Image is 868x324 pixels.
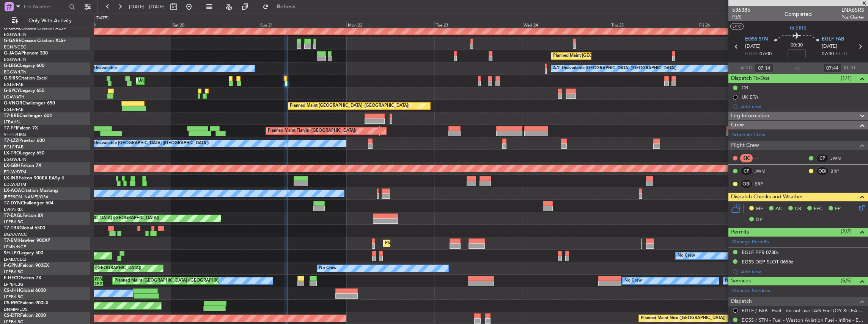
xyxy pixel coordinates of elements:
span: Flight Crew [731,141,759,150]
div: 05:29 Z [86,281,102,286]
div: [DATE] [96,15,108,22]
span: G-GAAL [4,26,21,31]
span: Refresh [270,4,302,9]
span: P3/5 [732,14,750,20]
span: G-SIRS [4,76,18,81]
a: EGGW/LTN [4,69,27,75]
span: CS-DTR [4,313,20,318]
span: T7-DYN [4,201,21,206]
span: T7-EAGL [4,213,22,218]
div: Planned Maint [GEOGRAPHIC_DATA] [385,238,458,249]
span: Permits [731,228,749,237]
a: LFMN/NCE [4,244,26,250]
a: DGAA/ACC [4,232,27,237]
div: Wed 24 [522,21,610,28]
a: VHHH/HKG [4,132,26,137]
div: EGLF PPR 0730z [742,249,779,255]
input: --:-- [755,64,773,73]
div: No Crew [678,250,695,262]
a: F-GPNJFalcon 900EX [4,263,49,268]
a: EGLF/FAB [4,107,24,112]
a: EGGW/LTN [4,57,27,62]
a: 9H-LPZLegacy 500 [4,251,43,255]
a: LX-AOACitation Mustang [4,188,58,193]
a: [PERSON_NAME]/QSA [4,194,49,200]
div: A/C Unavailable [85,63,117,74]
span: EGLF FAB [822,36,844,43]
span: FFC [814,205,822,213]
a: T7-TRXGlobal 6500 [4,226,45,231]
span: G-JAGA [4,51,21,56]
span: Dispatch [731,297,752,306]
div: Add new [741,268,864,275]
a: T7-EAGLFalcon 8X [4,213,43,218]
span: AC [775,205,782,213]
a: F-HECDFalcon 7X [4,276,41,280]
span: Leg Information [731,112,769,120]
span: G-SIRS [790,24,807,32]
button: Only With Activity [8,15,82,27]
span: T7-LZZI [4,139,19,143]
a: G-GAALCessna Citation XLS+ [4,26,66,31]
a: BRP [755,181,772,187]
a: G-JAGAPhenom 300 [4,51,48,56]
span: LX-GBH [4,164,20,168]
div: Tue 23 [434,21,522,28]
span: [DATE] [745,43,761,50]
a: CS-JHHGlobal 6000 [4,288,46,293]
a: EVRA/RIX [4,207,23,212]
span: 07:00 [759,50,772,58]
span: ELDT [836,50,848,58]
span: 536385 [732,6,750,14]
div: Fri 19 [83,21,171,28]
span: T7-EMI [4,238,19,243]
a: DNMM/LOS [4,307,27,312]
span: G-GARE [4,39,21,43]
a: G-SIRSCitation Excel [4,76,47,81]
span: 07:30 [822,50,834,58]
div: Thu 25 [610,21,697,28]
div: Mon 22 [346,21,434,28]
span: T7-TRX [4,226,19,231]
span: T7-BRE [4,114,19,118]
a: T7-LZZIPraetor 600 [4,139,45,143]
div: Unplanned Maint [GEOGRAPHIC_DATA] ([GEOGRAPHIC_DATA]) [34,213,159,224]
a: CS-DTRFalcon 2000 [4,313,46,318]
span: CR [795,205,801,213]
a: LFPB/LBG [4,294,24,300]
a: G-GARECessna Citation XLS+ [4,39,66,43]
span: T7-FFI [4,126,17,131]
a: LX-TROLegacy 650 [4,151,44,156]
div: UK ETA [742,94,758,100]
button: Refresh [259,1,305,13]
span: G-VNOR [4,101,22,106]
div: Sun 21 [259,21,346,28]
a: EGNR/CEG [4,44,27,50]
a: Manage Permits [732,238,769,246]
span: F-HECD [4,276,20,280]
a: LX-INBFalcon 900EX EASy II [4,176,64,181]
span: CS-RRC [4,301,20,305]
a: G-LEGCLegacy 600 [4,64,44,68]
div: Completed [785,10,812,18]
div: LFPB [85,276,102,281]
a: LFPB/LBG [4,282,24,287]
a: T7-FFIFalcon 7X [4,126,38,131]
div: - - [755,155,772,162]
span: DP [756,216,763,224]
span: MF [756,205,763,213]
input: --:-- [823,64,841,73]
div: Planned Maint Nice ([GEOGRAPHIC_DATA]) [641,313,725,324]
a: LFPB/LBG [4,269,24,275]
a: T7-DYNChallenger 604 [4,201,53,206]
span: 9H-LPZ [4,251,19,255]
div: A/C Unavailable [GEOGRAPHIC_DATA] ([GEOGRAPHIC_DATA]) [553,63,676,74]
span: LX-AOA [4,188,21,193]
a: LFPB/LBG [4,219,24,225]
a: BRP [830,168,848,174]
span: [DATE] - [DATE] [129,3,165,10]
span: ALDT [843,64,856,72]
button: UTC [730,23,744,30]
span: Pos Charter [841,14,864,20]
span: CS-JHH [4,288,20,293]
